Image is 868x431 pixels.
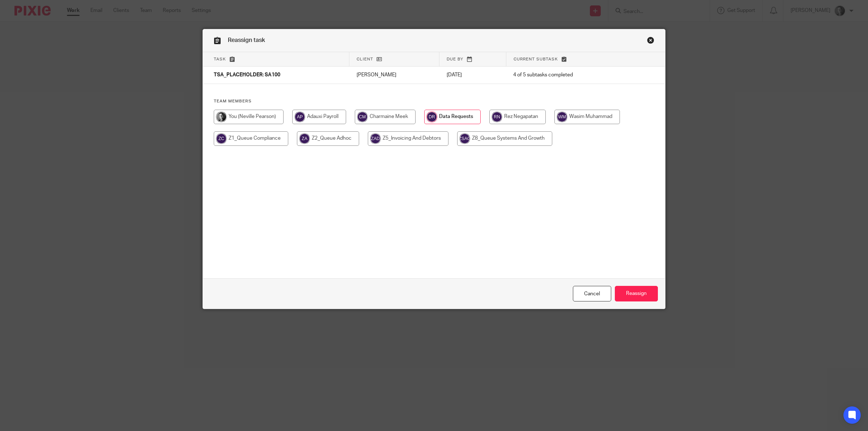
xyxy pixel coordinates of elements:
span: Current subtask [514,57,558,61]
td: 4 of 5 subtasks completed [506,67,629,84]
p: [DATE] [447,71,499,79]
span: Client [357,57,373,61]
input: Reassign [615,286,658,301]
span: Reassign task [228,37,265,43]
span: TSA_PLACEHOLDER: SA100 [214,73,280,78]
a: Close this dialog window [573,286,611,301]
a: Close this dialog window [647,37,654,46]
p: [PERSON_NAME] [357,71,432,79]
h4: Team members [214,98,654,104]
span: Due by [447,57,463,61]
span: Task [214,57,226,61]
